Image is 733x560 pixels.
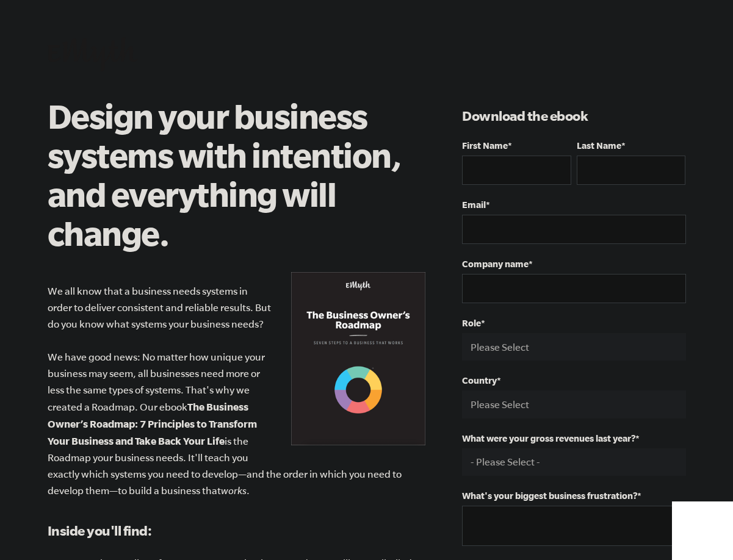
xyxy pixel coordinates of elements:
p: We all know that a business needs systems in order to deliver consistent and reliable results. Bu... [48,283,426,499]
span: First Name [462,140,508,151]
span: What were your gross revenues last year? [462,433,635,443]
h3: Inside you'll find: [48,521,426,540]
span: Country [462,375,497,386]
span: Last Name [577,140,621,151]
h3: Download the ebook [462,106,685,126]
span: Company name [462,259,529,269]
iframe: Chat Widget [672,501,733,560]
span: What's your biggest business frustration? [462,490,637,501]
span: Role [462,318,481,328]
img: Business Owners Roadmap Cover [291,272,425,446]
h2: Design your business systems with intention, and everything will change. [48,96,408,253]
span: Email [462,199,486,210]
em: works [221,485,247,496]
b: The Business Owner’s Roadmap: 7 Principles to Transform Your Business and Take Back Your Life [48,401,257,447]
div: Widget de chat [672,501,733,560]
img: EMyth [48,37,138,72]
